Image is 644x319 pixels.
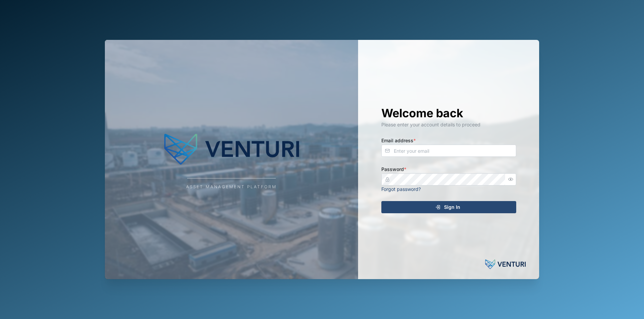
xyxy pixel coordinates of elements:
[381,166,406,173] label: Password
[444,201,460,213] span: Sign In
[381,121,516,128] div: Please enter your account details to proceed
[381,145,516,157] input: Enter your email
[485,257,526,271] img: Powered by: Venturi
[381,137,416,144] label: Email address
[381,106,516,121] h1: Welcome back
[164,129,299,169] img: Company Logo
[186,184,277,190] div: Asset Management Platform
[381,186,421,192] a: Forgot password?
[381,201,516,213] button: Sign In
